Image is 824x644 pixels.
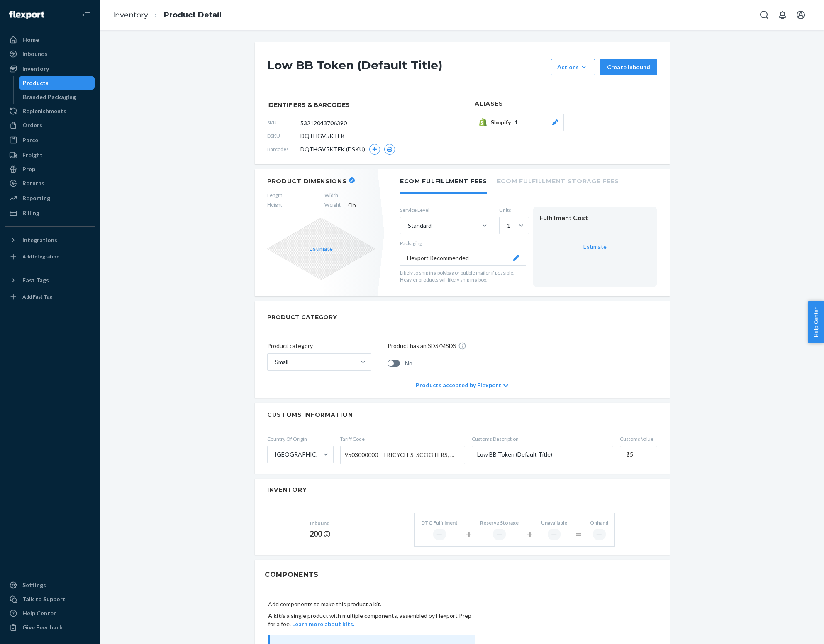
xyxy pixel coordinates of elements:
[22,236,57,244] div: Integrations
[475,114,564,131] button: Shopify1
[22,165,35,173] div: Prep
[792,7,809,23] button: Open account menu
[106,3,228,27] ol: breadcrumbs
[5,233,95,247] button: Integrations
[274,358,275,366] input: Small
[507,221,510,230] div: 1
[22,50,48,58] div: Inbounds
[408,221,432,230] div: Standard
[22,581,46,589] div: Settings
[22,276,49,284] div: Fast Tags
[5,134,95,147] a: Parcel
[575,527,582,542] div: =
[388,342,456,350] p: Product has an SDS/MSDS
[267,59,547,75] h1: Low BB Token (Default Title)
[5,148,95,162] a: Freight
[275,450,322,459] div: [GEOGRAPHIC_DATA]
[324,192,341,199] span: Width
[267,177,347,185] h2: Product Dimensions
[5,62,95,75] a: Inventory
[5,47,95,61] a: Inbounds
[5,274,95,287] button: Fast Tags
[466,527,472,542] div: +
[22,253,59,260] div: Add Integration
[774,7,791,23] button: Open notifications
[5,621,95,634] button: Give Feedback
[22,136,40,144] div: Parcel
[275,358,288,366] div: Small
[310,529,330,540] div: 200
[22,194,50,202] div: Reporting
[557,63,589,71] div: Actions
[22,65,49,73] div: Inventory
[267,201,283,209] span: Height
[5,578,95,592] a: Settings
[583,243,607,250] a: Estimate
[265,570,319,580] h2: Components
[5,177,95,190] a: Returns
[310,245,333,253] button: Estimate
[22,293,52,300] div: Add Fast Tag
[5,593,95,606] button: Talk to Support
[5,290,95,304] a: Add Fast Tag
[5,207,95,220] a: Billing
[19,90,95,104] a: Branded Packaging
[5,119,95,132] a: Orders
[472,435,613,442] span: Customs Description
[5,33,95,46] a: Home
[300,145,365,153] span: DQTHGV5KTFK (DSKU)
[22,107,66,115] div: Replenishments
[292,620,354,628] button: Learn more about kits.
[497,169,619,192] li: Ecom Fulfillment Storage Fees
[19,76,95,90] a: Products
[5,250,95,263] a: Add Integration
[620,446,657,462] input: Customs Value
[300,132,345,140] span: DQTHGV5KTFK
[345,448,456,462] span: 9503000000 - TRICYCLES, SCOOTERS, PEDAL CARS, SIMILAR WHEELED TOYS, DOLLS' CARRIAGES, DOLLS, OTHE...
[600,59,657,75] button: Create inbound
[548,529,561,540] div: ―
[22,595,66,603] div: Talk to Support
[22,623,63,632] div: Give Feedback
[5,607,95,620] a: Help Center
[407,221,408,230] input: Standard
[22,609,56,617] div: Help Center
[405,359,412,367] span: No
[756,7,773,23] button: Open Search Box
[22,179,44,187] div: Returns
[400,269,526,283] p: Likely to ship in a polybag or bubble mailer if possible. Heavier products will likely ship in a ...
[593,529,606,540] div: ―
[541,519,567,526] div: Unavailable
[267,487,657,493] h2: Inventory
[400,250,526,266] button: Flexport Recommended
[493,529,506,540] div: ―
[491,118,514,126] span: Shopify
[5,163,95,176] a: Prep
[164,10,222,19] a: Product Detail
[421,519,458,526] div: DTC Fulfillment
[267,310,337,325] h2: PRODUCT CATEGORY
[400,240,526,247] p: Packaging
[267,435,334,442] span: Country Of Origin
[551,59,595,75] button: Actions
[475,101,657,107] h2: Aliases
[22,151,43,159] div: Freight
[5,192,95,205] a: Reporting
[400,169,487,194] li: Ecom Fulfillment Fees
[267,192,283,199] span: Length
[268,612,281,619] b: A kit
[23,79,49,87] div: Products
[267,411,657,418] h2: Customs Information
[808,301,824,343] button: Help Center
[267,342,371,350] p: Product category
[310,520,330,527] div: Inbound
[499,207,526,214] label: Units
[267,119,300,126] span: SKU
[268,612,475,628] p: is a single product with multiple components, assembled by Flexport Prep for a fee.
[22,36,39,44] div: Home
[324,201,341,209] span: Weight
[590,519,608,526] div: Onhand
[514,118,518,126] span: 1
[22,209,39,217] div: Billing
